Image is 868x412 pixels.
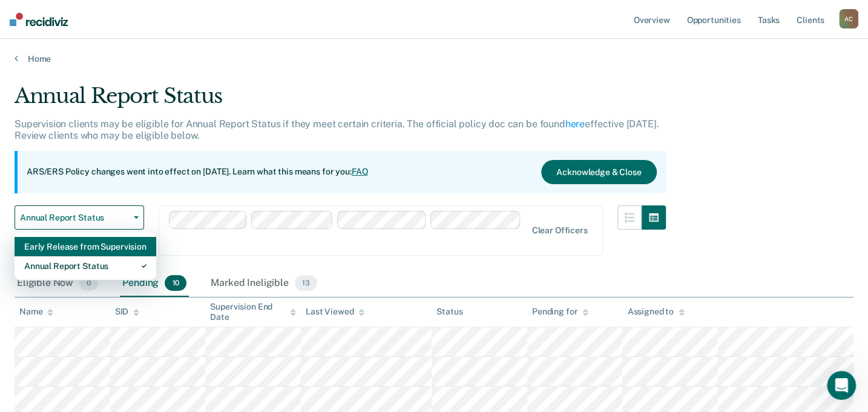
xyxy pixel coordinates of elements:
[541,160,656,184] button: Acknowledge & Close
[208,270,319,297] div: Marked Ineligible13
[15,84,666,118] div: Annual Report Status
[532,307,588,317] div: Pending for
[115,307,140,317] div: SID
[210,302,296,322] div: Supervision End Date
[352,167,369,176] a: FAQ
[15,53,853,64] a: Home
[120,270,189,297] div: Pending10
[165,275,186,291] span: 10
[827,371,856,400] iframe: Intercom live chat
[436,307,462,317] div: Status
[24,237,146,256] div: Early Release from Supervision
[24,256,146,276] div: Annual Report Status
[27,166,368,178] p: ARS/ERS Policy changes went into effect on [DATE]. Learn what this means for you:
[15,118,659,141] p: Supervision clients may be eligible for Annual Report Status if they meet certain criteria. The o...
[20,213,129,223] span: Annual Report Status
[15,270,100,297] div: Eligible Now0
[19,307,53,317] div: Name
[839,9,858,28] button: AC
[15,205,144,230] button: Annual Report Status
[295,275,317,291] span: 13
[565,118,585,130] a: here
[79,275,98,291] span: 0
[306,307,364,317] div: Last Viewed
[531,225,587,236] div: Clear officers
[839,9,858,28] div: A C
[627,307,684,317] div: Assigned to
[10,13,68,26] img: Recidiviz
